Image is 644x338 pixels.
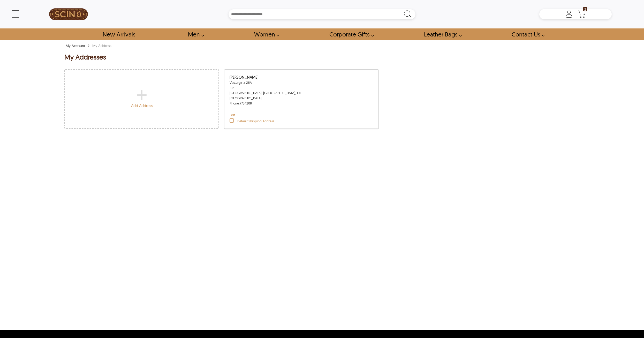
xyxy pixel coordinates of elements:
a: Shop Leather Bags [418,28,465,40]
img: SCIN [49,3,88,26]
span: 2 [583,7,587,11]
a: Shopping Cart [577,10,587,18]
span: 7754208 [240,101,252,105]
a: Edit Address [230,113,235,117]
a: +Add address [64,69,219,129]
a: Shop Leather Corporate Gifts [323,28,377,40]
div: City Reykjavik, State Capital Region, Zip 101 [230,90,373,95]
span: › [88,41,90,50]
div: Address one Vesturgata 26A [230,80,373,85]
a: Shop Women Leather Jackets [248,28,282,40]
div: Address 1 [224,69,379,129]
div: My Address [91,43,113,48]
a: My Account [64,43,86,48]
a: SCIN [32,3,105,26]
span: address [139,103,153,108]
div: + [131,92,153,97]
div: Address two 102 [230,85,373,90]
a: Shop New Arrivals [97,28,141,40]
div: Full Name Milosz Lakomy [230,75,373,80]
div: Phone Number 7754208 [230,101,373,106]
h1: My Addresses [64,53,106,62]
a: contact-us [506,28,547,40]
label: Default Shipping AddressCheckbox is checked. [230,118,274,124]
a: shop men's leather jackets [182,28,207,40]
div: Country Iceland [230,95,373,101]
div: Add [131,103,153,108]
